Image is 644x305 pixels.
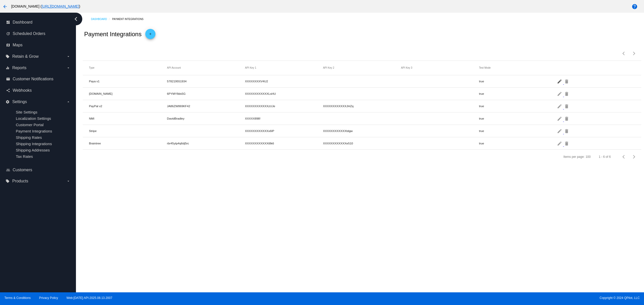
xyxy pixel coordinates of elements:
span: [DOMAIN_NAME] ( ) [11,4,80,8]
a: Localization Settings [16,116,51,121]
i: email [6,77,10,81]
button: Previous page [619,152,629,162]
a: Tax Rates [16,154,33,159]
mat-cell: XXXXXXXXXXXXt8k6 [245,140,323,146]
mat-icon: arrow_back [2,4,8,10]
a: Site Settings [16,110,37,114]
mat-cell: NMI [89,116,167,121]
button: Next page [629,152,639,162]
mat-icon: edit [557,127,563,135]
a: people_outline Customers [6,166,70,174]
i: local_offer [6,54,10,59]
i: equalizer [6,66,10,70]
mat-cell: XXXXXXXXXXXXLsHU [245,91,323,97]
a: Privacy Policy [39,296,58,300]
a: Terms & Conditions [4,296,31,300]
div: 100 [586,155,591,159]
button: Next page [629,48,639,59]
mat-header-cell: API Key 2 [323,66,401,69]
a: Customer Portal [16,123,44,127]
mat-cell: XXXXXXXXXXXXtdgw [323,128,401,134]
mat-header-cell: API Key 3 [401,66,479,69]
mat-cell: Stripe [89,128,167,134]
a: [URL][DOMAIN_NAME] [42,4,79,8]
mat-cell: Braintree [89,140,167,146]
mat-header-cell: API Key 1 [245,66,323,69]
a: email Customer Notifications [6,75,70,83]
i: map [6,43,10,47]
button: Previous page [619,48,629,59]
mat-cell: DavidBradley [167,116,245,121]
i: settings [6,100,10,104]
mat-cell: 578219551934 [167,78,245,84]
mat-cell: true [479,116,557,121]
mat-cell: XXXXX898! [245,116,323,121]
mat-cell: PayPal v2 [89,103,167,109]
mat-cell: 6PYMY8ds5G [167,91,245,97]
a: Shipping Integrations [16,142,52,146]
mat-cell: XXXXXXXXXXXXx6lP [245,128,323,134]
mat-cell: XXXXXXXXXXXXJHZq [323,103,401,109]
i: local_offer [6,179,10,183]
a: Shipping Rates [16,135,42,140]
a: Payment Integrations [16,129,52,133]
i: update [6,32,10,36]
a: Payment Integrations [112,15,148,23]
a: Dashboard [91,15,112,23]
span: Maps [13,43,23,47]
span: Settings [12,100,27,104]
span: Shipping Addresses [16,148,50,152]
mat-icon: delete [564,127,570,135]
div: Items per page: [563,155,585,159]
span: Products [12,179,28,183]
mat-icon: delete [564,90,570,98]
mat-cell: true [479,78,557,84]
mat-icon: help [632,4,638,10]
mat-cell: XXXXXXXXXXXXe510 [323,140,401,146]
span: Customer Notifications [13,77,53,81]
a: map Maps [6,41,70,49]
mat-header-cell: Test Mode [479,66,557,69]
mat-icon: delete [564,102,570,110]
mat-header-cell: Type [89,66,167,69]
i: people_outline [6,168,10,172]
span: Dashboard [13,20,32,25]
mat-icon: delete [564,115,570,122]
h2: Payment Integrations [84,31,142,38]
span: Webhooks [13,88,32,93]
mat-cell: XXXXXXXXXXXXzUJe [245,103,323,109]
span: Retain & Grow [12,54,38,59]
span: Reports [12,66,26,70]
mat-cell: XXXXXXXXV4U2 [245,78,323,84]
i: arrow_drop_down [66,179,70,183]
a: share Webhooks [6,86,70,94]
mat-cell: rbr45ytp4q6dj5rc [167,140,245,146]
mat-icon: add [147,32,153,38]
mat-cell: true [479,103,557,109]
i: dashboard [6,20,10,24]
span: Customers [13,168,32,172]
span: Copyright © 2024 QPilot, LLC [326,296,640,300]
mat-cell: true [479,91,557,97]
mat-icon: edit [557,102,563,110]
mat-cell: true [479,128,557,134]
i: arrow_drop_down [66,100,70,104]
mat-icon: edit [557,115,563,122]
mat-cell: Paya v1 [89,78,167,84]
i: chevron_left [72,15,80,23]
a: dashboard Dashboard [6,18,70,26]
mat-cell: [DOMAIN_NAME] [89,91,167,97]
a: update Scheduled Orders [6,30,70,38]
mat-icon: delete [564,77,570,85]
mat-cell: true [479,140,557,146]
mat-icon: edit [557,90,563,98]
a: Web:[DATE] API:2025.08.13.2007 [67,296,112,300]
div: 1 - 6 of 6 [599,155,611,159]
